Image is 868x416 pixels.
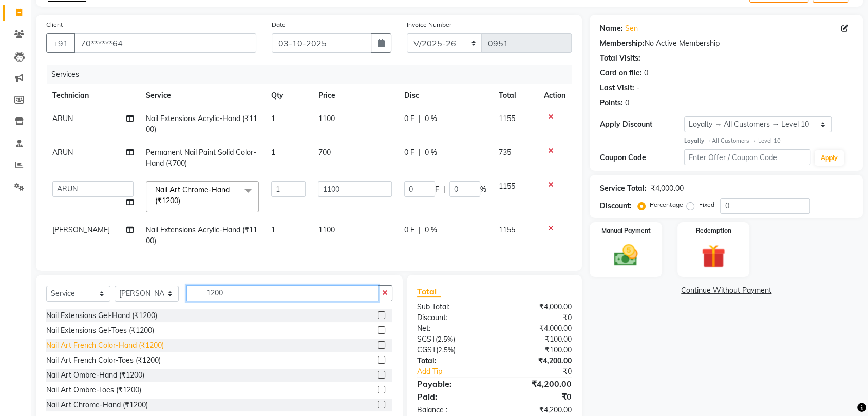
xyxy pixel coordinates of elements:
[417,334,436,344] span: SGST
[438,346,454,354] span: 2.5%
[495,312,580,323] div: ₹0
[271,148,275,157] span: 1
[600,97,623,108] div: Points:
[625,23,638,34] a: Sen
[312,84,398,107] th: Price
[435,184,439,195] span: F
[600,53,640,64] div: Total Visits:
[404,225,414,235] span: 0 F
[499,182,515,191] span: 1155
[499,225,515,234] span: 1155
[495,355,580,366] div: ₹4,200.00
[438,335,453,343] span: 2.5%
[495,302,580,312] div: ₹4,000.00
[419,225,421,235] span: |
[600,23,623,34] div: Name:
[684,137,711,144] strong: Loyalty →
[607,242,645,269] img: _cash.svg
[443,184,445,195] span: |
[409,378,495,390] div: Payable:
[146,148,256,168] span: Permanent Nail Paint Solid Color-Hand (₹700)
[409,405,495,415] div: Balance :
[600,183,647,194] div: Service Total:
[46,33,75,53] button: +91
[636,83,639,93] div: -
[46,310,157,321] div: Nail Extensions Gel-Hand (₹1200)
[155,185,230,205] span: Nail Art Chrome-Hand (₹1200)
[47,65,579,84] div: Services
[508,366,579,377] div: ₹0
[409,345,495,355] div: ( )
[694,242,732,271] img: _gift.svg
[46,355,161,366] div: Nail Art French Color-Toes (₹1200)
[495,405,580,415] div: ₹4,200.00
[815,150,844,166] button: Apply
[600,119,684,130] div: Apply Discount
[180,196,185,205] a: x
[146,114,257,134] span: Nail Extensions Acrylic-Hand (₹1100)
[425,147,437,158] span: 0 %
[600,68,642,78] div: Card on file:
[186,285,378,301] input: Search or Scan
[407,20,451,29] label: Invoice Number
[684,136,853,145] div: All Customers → Level 10
[495,378,580,390] div: ₹4,200.00
[417,286,441,297] span: Total
[146,225,257,245] span: Nail Extensions Acrylic-Hand (₹1100)
[409,302,495,312] div: Sub Total:
[52,148,73,157] span: ARUN
[600,83,634,93] div: Last Visit:
[46,400,148,410] div: Nail Art Chrome-Hand (₹1200)
[499,114,515,123] span: 1155
[409,366,508,377] a: Add Tip
[419,147,421,158] span: |
[495,390,580,403] div: ₹0
[651,183,683,194] div: ₹4,000.00
[600,38,645,49] div: Membership:
[425,113,437,124] span: 0 %
[46,385,141,395] div: Nail Art Ombre-Toes (₹1200)
[398,84,493,107] th: Disc
[409,390,495,403] div: Paid:
[271,225,275,234] span: 1
[600,38,853,49] div: No Active Membership
[495,334,580,345] div: ₹100.00
[265,84,312,107] th: Qty
[318,225,334,234] span: 1100
[409,355,495,366] div: Total:
[74,33,256,53] input: Search by Name/Mobile/Email/Code
[695,226,731,235] label: Redemption
[404,147,414,158] span: 0 F
[271,114,275,123] span: 1
[419,113,421,124] span: |
[650,200,683,209] label: Percentage
[425,225,437,235] span: 0 %
[409,312,495,323] div: Discount:
[592,285,861,296] a: Continue Without Payment
[409,334,495,345] div: ( )
[600,201,632,211] div: Discount:
[495,323,580,334] div: ₹4,000.00
[140,84,265,107] th: Service
[46,370,144,381] div: Nail Art Ombre-Hand (₹1200)
[46,325,154,336] div: Nail Extensions Gel-Toes (₹1200)
[417,345,436,354] span: CGST
[318,148,330,157] span: 700
[52,114,73,123] span: ARUN
[46,340,164,351] div: Nail Art French Color-Hand (₹1200)
[46,84,140,107] th: Technician
[699,200,714,209] label: Fixed
[538,84,572,107] th: Action
[318,114,334,123] span: 1100
[480,184,486,195] span: %
[495,345,580,355] div: ₹100.00
[404,113,414,124] span: 0 F
[493,84,538,107] th: Total
[601,226,651,235] label: Manual Payment
[625,97,629,108] div: 0
[272,20,286,29] label: Date
[684,149,810,165] input: Enter Offer / Coupon Code
[499,148,511,157] span: 735
[409,323,495,334] div: Net:
[644,68,648,78] div: 0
